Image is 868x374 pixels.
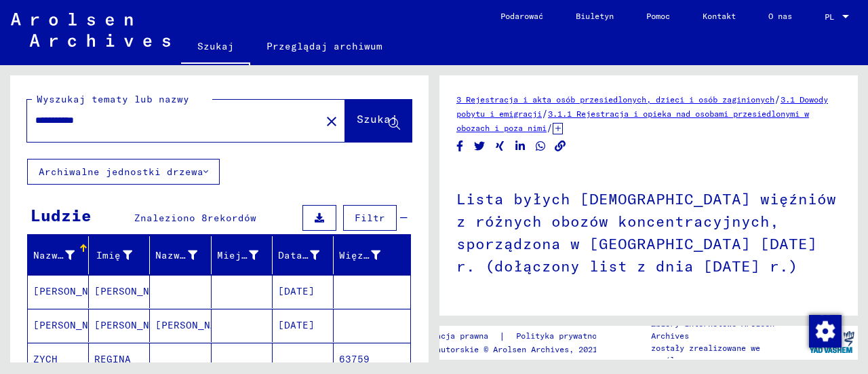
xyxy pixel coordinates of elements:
font: Biuletyn [576,11,614,21]
font: [DATE] [278,319,315,331]
div: Nazwisko panieńskie [155,244,214,266]
font: Informacja prawna [408,331,488,341]
img: yv_logo.png [806,325,857,359]
font: | [499,330,505,342]
font: Szukaj [357,112,397,126]
mat-header-cell: Więzień nr [334,236,410,274]
font: Podarować [500,11,543,21]
font: Miejsce urodzenia [217,249,321,261]
font: [DATE] [278,285,315,297]
img: Zmiana zgody [809,315,842,348]
font: Kontakt [703,11,736,21]
div: Nazwisko [33,244,92,266]
font: rekordów [208,212,256,224]
a: Szukaj [181,30,250,65]
font: Nazwisko panieńskie [155,249,271,261]
font: Prawa autorskie © Arolsen Archives, 2021 [408,344,597,354]
font: / [774,93,781,105]
font: Znaleziono 8 [134,212,208,224]
font: Archiwalne jednostki drzewa [39,166,203,178]
div: Więzień nr [339,244,397,266]
font: / [547,121,553,134]
font: [PERSON_NAME] [94,285,174,297]
mat-header-cell: Nazwisko [28,236,89,274]
button: Jasne [318,107,345,134]
button: Udostępnij na Facebooku [453,138,467,155]
font: 63759 [339,353,370,365]
font: zostały zrealizowane we współpracy z [651,343,760,365]
mat-header-cell: Nazwisko panieńskie [150,236,211,274]
font: [PERSON_NAME] [94,319,174,331]
font: ZYCH [33,353,58,365]
font: Data urodzenia [278,249,363,261]
a: 3 Rejestracja i akta osób przesiedlonych, dzieci i osób zaginionych [456,94,774,105]
img: Arolsen_neg.svg [11,13,170,47]
button: Archiwalne jednostki drzewa [27,159,220,185]
a: Przeglądaj archiwum [250,30,399,62]
font: Ludzie [31,205,92,225]
mat-header-cell: Miejsce urodzenia [212,236,273,274]
font: Filtr [355,212,385,224]
mat-header-cell: Imię [89,236,150,274]
button: Udostępnij na Twitterze [473,138,487,155]
font: Lista byłych [DEMOGRAPHIC_DATA] więźniów z różnych obozów koncentracyjnych, sporządzona w [GEOGRA... [456,189,836,276]
button: Udostępnij na Xing [493,138,507,155]
mat-icon: close [323,113,340,130]
button: Filtr [343,205,397,231]
font: Szukaj [197,40,234,52]
button: Udostępnij na LinkedIn [513,138,528,155]
div: Data urodzenia [278,244,336,266]
div: Imię [94,244,149,266]
font: Przeglądaj archiwum [267,40,382,52]
font: Imię [96,249,121,261]
button: Kopiuj link [553,138,568,155]
font: [PERSON_NAME] [33,285,113,297]
font: / [542,107,548,119]
font: O nas [768,11,792,21]
div: Miejsce urodzenia [217,244,275,266]
a: Informacja prawna [408,329,499,343]
font: Więzień nr [339,249,400,261]
mat-header-cell: Data urodzenia [273,236,334,274]
font: [PERSON_NAME] [33,319,113,331]
font: PL [825,12,834,22]
button: Udostępnij na WhatsAppie [534,138,548,155]
font: Nazwisko [33,249,82,261]
font: Pomoc [646,11,670,21]
button: Szukaj [345,100,412,142]
a: 3.1.1 Rejestracja i opieka nad osobami przesiedlonymi w obozach i poza nimi [456,109,809,133]
font: Polityka prywatności [516,331,611,341]
font: REGINA [94,353,131,365]
font: [PERSON_NAME] [155,319,235,331]
font: Wyszukaj tematy lub nazwy [37,93,189,105]
a: Polityka prywatności [505,329,627,343]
